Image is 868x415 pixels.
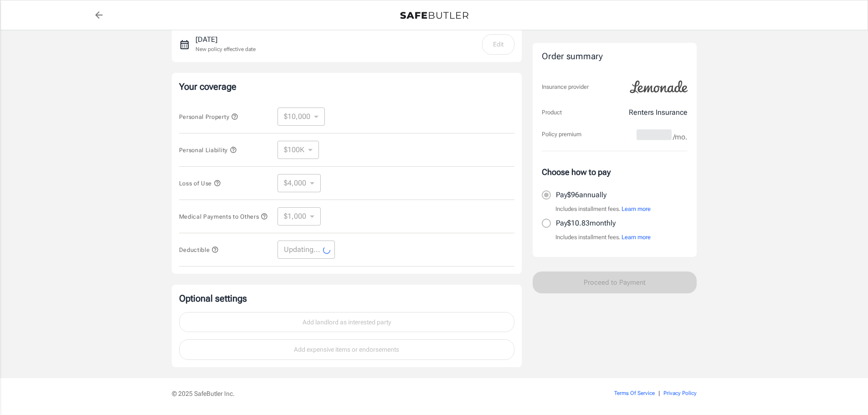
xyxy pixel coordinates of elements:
[195,34,256,45] p: [DATE]
[179,147,237,154] span: Personal Liability
[625,74,693,100] img: Lemonade
[542,166,688,178] p: Choose how to pay
[179,113,238,120] span: Personal Property
[542,82,589,92] p: Insurance provider
[179,180,221,187] span: Loss of Use
[614,390,655,396] a: Terms Of Service
[179,144,237,155] button: Personal Liability
[195,45,256,53] p: New policy effective date
[179,178,221,189] button: Loss of Use
[629,107,688,118] p: Renters Insurance
[179,80,514,93] p: Your coverage
[542,108,562,117] p: Product
[179,244,219,255] button: Deductible
[179,211,268,222] button: Medical Payments to Others
[658,390,660,396] span: |
[400,12,468,19] img: Back to quotes
[555,205,651,214] p: Includes installment fees.
[621,233,651,242] button: Learn more
[556,190,606,200] p: Pay $96 annually
[621,205,651,214] button: Learn more
[179,39,190,50] svg: New policy start date
[179,111,238,122] button: Personal Property
[556,218,616,229] p: Pay $10.83 monthly
[179,213,268,220] span: Medical Payments to Others
[663,390,697,396] a: Privacy Policy
[542,50,688,63] div: Order summary
[90,6,108,24] a: back to quotes
[179,246,219,253] span: Deductible
[555,233,651,242] p: Includes installment fees.
[179,292,514,305] p: Optional settings
[673,131,688,143] span: /mo.
[542,130,581,139] p: Policy premium
[172,389,563,398] p: © 2025 SafeButler Inc.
